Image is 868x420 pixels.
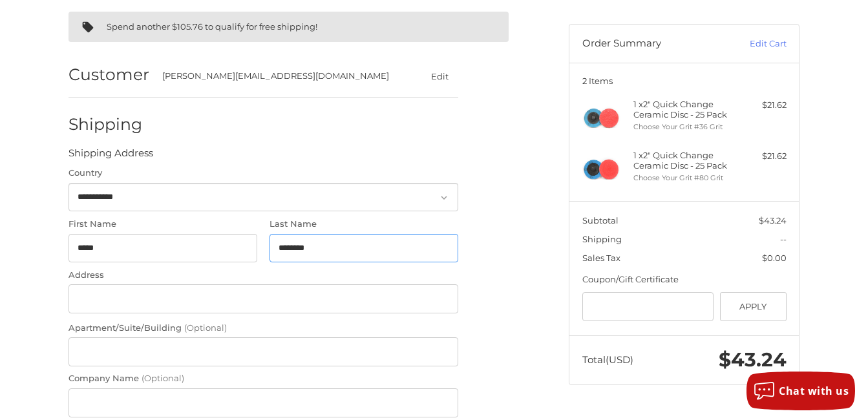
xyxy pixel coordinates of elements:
[736,99,787,112] div: $21.62
[582,292,714,321] input: Gift Certificate or Coupon Code
[421,67,458,85] button: Edit
[633,173,732,184] li: Choose Your Grit #80 Grit
[69,114,144,134] h2: Shipping
[69,146,153,167] legend: Shipping Address
[582,215,619,226] span: Subtotal
[162,70,396,83] div: [PERSON_NAME][EMAIL_ADDRESS][DOMAIN_NAME]
[582,234,622,244] span: Shipping
[746,372,855,410] button: Chat with us
[69,65,149,85] h2: Customer
[759,215,787,226] span: $43.24
[779,384,849,398] span: Chat with us
[720,292,787,321] button: Apply
[107,21,317,32] span: Spend another $105.76 to qualify for free shipping!
[719,348,787,372] span: $43.24
[582,353,633,366] span: Total (USD)
[69,322,458,335] label: Apartment/Suite/Building
[780,234,787,244] span: --
[582,273,787,286] div: Coupon/Gift Certificate
[69,167,458,180] label: Country
[633,121,732,132] li: Choose Your Grit #36 Grit
[582,76,787,86] h3: 2 Items
[142,373,184,383] small: (Optional)
[69,218,257,231] label: First Name
[582,253,620,263] span: Sales Tax
[721,37,787,50] a: Edit Cart
[633,150,732,171] h4: 1 x 2" Quick Change Ceramic Disc - 25 Pack
[633,99,732,120] h4: 1 x 2" Quick Change Ceramic Disc - 25 Pack
[582,37,721,50] h3: Order Summary
[270,218,458,231] label: Last Name
[184,322,227,333] small: (Optional)
[69,372,458,385] label: Company Name
[69,269,458,282] label: Address
[762,253,787,263] span: $0.00
[736,150,787,163] div: $21.62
